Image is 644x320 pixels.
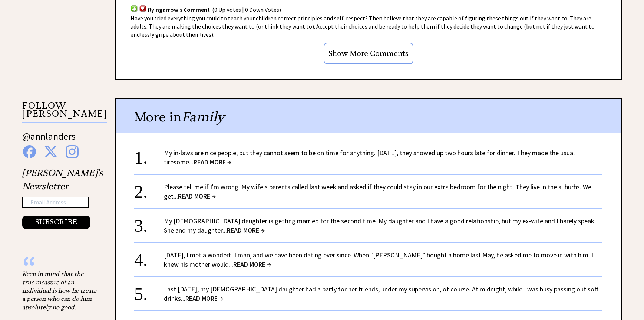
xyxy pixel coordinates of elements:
input: Show More Comments [324,43,413,64]
a: Please tell me if I'm wrong. My wife's parents called last week and asked if they could stay in o... [164,183,591,200]
div: Keep in mind that the true measure of an individual is how he treats a person who can do him abso... [22,270,96,311]
span: Family [182,109,224,125]
img: votup.png [131,5,138,12]
div: 5. [134,284,164,298]
a: [DATE], I met a wonderful man, and we have been dating ever since. When "[PERSON_NAME]" bought a ... [164,251,593,269]
div: 3. [134,216,164,230]
span: READ MORE → [233,260,271,269]
img: instagram%20blue.png [66,145,79,158]
div: More in [116,99,621,133]
div: 4. [134,250,164,264]
div: 2. [134,182,164,196]
span: flyingarrow's Comment [148,6,210,14]
p: FOLLOW [PERSON_NAME] [22,101,107,123]
span: READ MORE → [185,294,223,303]
input: Email Address [22,197,89,209]
div: “ [22,262,96,270]
a: Last [DATE], my [DEMOGRAPHIC_DATA] daughter had a party for her friends, under my supervision, of... [164,285,599,303]
a: My [DEMOGRAPHIC_DATA] daughter is getting married for the second time. My daughter and I have a g... [164,217,596,234]
img: x%20blue.png [44,145,57,158]
img: facebook%20blue.png [23,145,36,158]
span: (0 Up Votes | 0 Down Votes) [212,6,281,14]
button: SUBSCRIBE [22,216,90,229]
span: Have you tried everything you could to teach your children correct principles and self-respect? T... [131,14,595,38]
div: 1. [134,148,164,162]
img: votdown.png [139,5,146,12]
span: READ MORE → [194,158,231,166]
a: My in-laws are nice people, but they cannot seem to be on time for anything. [DATE], they showed ... [164,149,575,166]
a: @annlanders [22,130,76,150]
span: READ MORE → [227,226,265,234]
div: [PERSON_NAME]'s Newsletter [22,166,103,229]
span: READ MORE → [178,192,216,200]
